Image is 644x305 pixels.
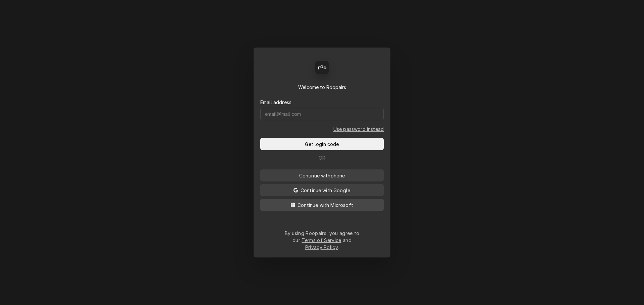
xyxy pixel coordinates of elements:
[333,126,384,133] a: Go to Email and password form
[260,199,384,211] button: Continue with Microsoft
[299,187,352,194] span: Continue with Google
[305,244,338,250] a: Privacy Policy
[260,84,384,91] div: Welcome to Roopairs
[298,172,346,179] span: Continue with phone
[260,108,384,120] input: email@mail.com
[304,141,340,148] span: Get login code
[260,154,384,161] div: Or
[260,138,384,150] button: Get login code
[284,230,360,251] div: By using Roopairs, you agree to our and .
[260,184,384,196] button: Continue with Google
[260,99,291,106] label: Email address
[302,237,341,243] a: Terms of Service
[260,169,384,181] button: Continue withphone
[296,202,355,209] span: Continue with Microsoft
